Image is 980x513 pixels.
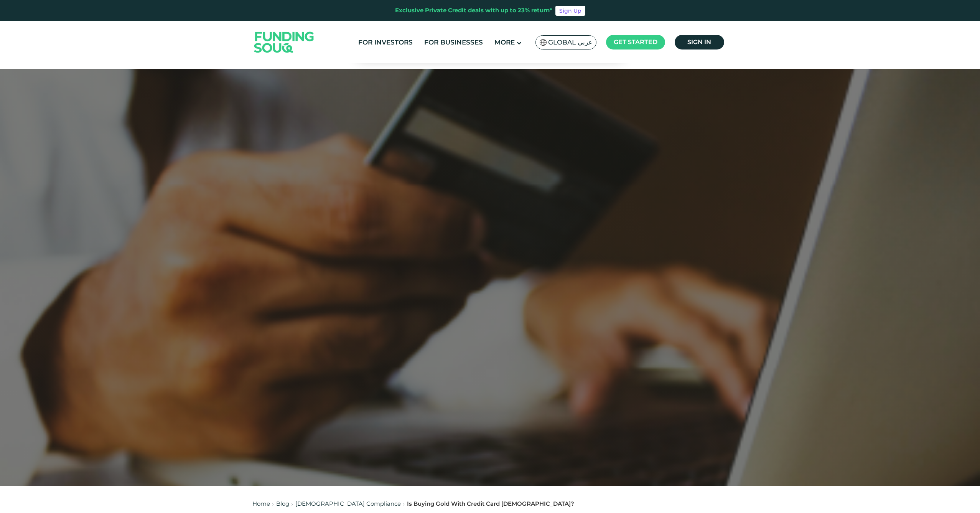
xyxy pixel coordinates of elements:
div: Exclusive Private Credit deals with up to 23% return* [395,6,552,15]
a: Blog [276,500,289,507]
span: Global عربي [548,38,592,47]
img: Logo [247,23,322,61]
a: Sign in [675,35,724,49]
span: Get started [614,38,657,46]
img: SA Flag [540,39,547,46]
a: For Businesses [422,36,485,49]
a: Sign Up [555,6,585,16]
a: For Investors [356,36,415,49]
a: [DEMOGRAPHIC_DATA] Compliance [295,500,401,507]
div: Is Buying Gold With Credit Card [DEMOGRAPHIC_DATA]? [407,500,574,508]
span: Sign in [687,38,711,46]
span: More [494,38,515,46]
a: Home [252,500,270,507]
